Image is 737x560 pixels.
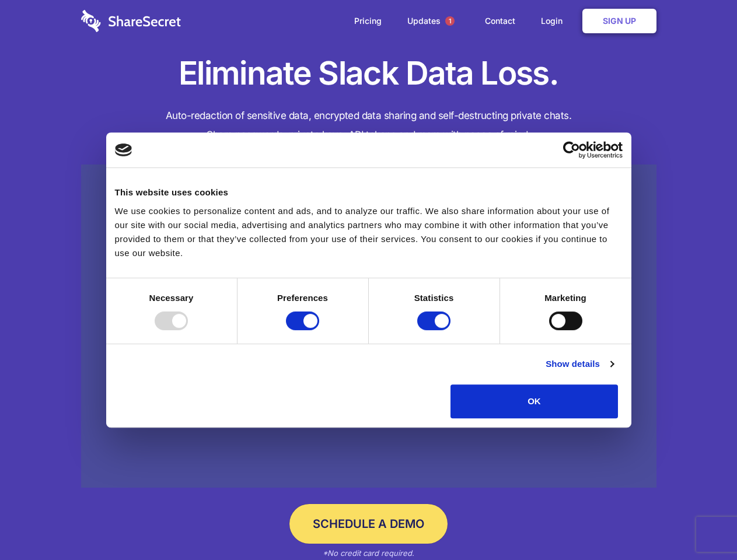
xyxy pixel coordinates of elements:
a: Login [529,3,580,39]
a: Usercentrics Cookiebot - opens in a new window [521,141,623,159]
strong: Necessary [149,293,194,303]
a: Schedule a Demo [289,504,448,544]
div: This website uses cookies [115,185,623,199]
a: Wistia video thumbnail [81,164,656,488]
h1: Eliminate Slack Data Loss. [81,52,656,94]
a: Contact [473,3,527,39]
span: 1 [445,16,455,26]
strong: Preferences [277,293,328,303]
button: OK [450,384,618,418]
div: We use cookies to personalize content and ads, and to analyze our traffic. We also share informat... [115,204,623,260]
img: logo [115,143,132,156]
a: Show details [546,357,613,371]
strong: Statistics [414,293,454,303]
strong: Marketing [544,293,586,303]
img: logo-wordmark-white-trans-d4663122ce5f474addd5e946df7df03e33cb6a1c49d2221995e7729f52c070b2.svg [81,10,181,32]
a: Sign Up [582,9,656,33]
h4: Auto-redaction of sensitive data, encrypted data sharing and self-destructing private chats. Shar... [81,106,656,145]
a: Pricing [343,3,393,39]
em: *No credit card required. [323,548,414,558]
